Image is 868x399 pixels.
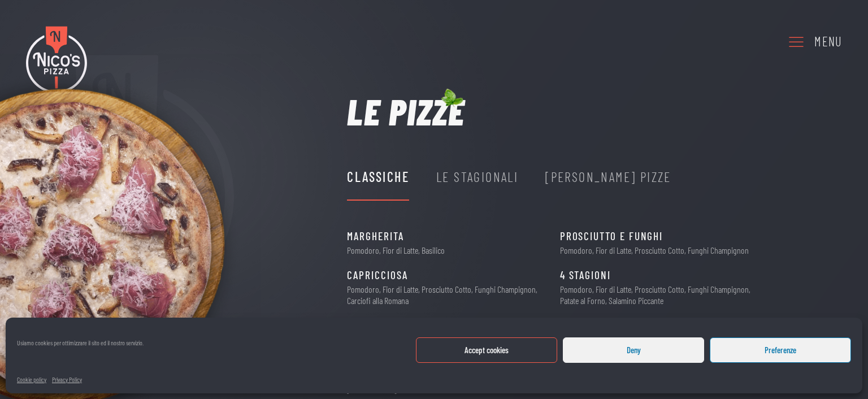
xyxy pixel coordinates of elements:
[710,337,851,363] button: Preferenze
[17,374,46,385] a: Cookie policy
[347,93,465,129] h1: Le pizze
[416,337,557,363] button: Accept cookies
[560,267,611,284] span: 4 Stagioni
[814,32,841,52] div: Menu
[347,267,407,284] span: Capricciosa
[347,166,409,188] div: Classiche
[347,228,403,245] span: Margherita
[347,316,385,334] span: Diavola
[17,337,144,360] div: Usiamo cookies per ottimizzare il sito ed il nostro servizio.
[52,374,82,385] a: Privacy Policy
[563,337,704,363] button: Deny
[787,26,841,57] a: Menu
[560,228,663,245] span: Prosciutto e Funghi
[560,245,749,255] p: Pomodoro, Fior di Latte, Prosciutto Cotto, Funghi Champignon
[26,26,87,93] img: Nico's Pizza Logo Colori
[347,284,542,305] p: Pomodoro, Fior di Latte, Prosciutto Cotto, Funghi Champignon, Carciofi alla Romana
[560,284,756,305] p: Pomodoro, Fior di Latte, Prosciutto Cotto, Funghi Champignon, Patate al Forno, Salamino Piccante
[545,166,671,188] div: [PERSON_NAME] Pizze
[436,166,518,188] div: Le Stagionali
[347,245,445,255] p: Pomodoro, Fior di Latte, Basilico
[560,316,645,334] span: CRUDO & BURRATA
